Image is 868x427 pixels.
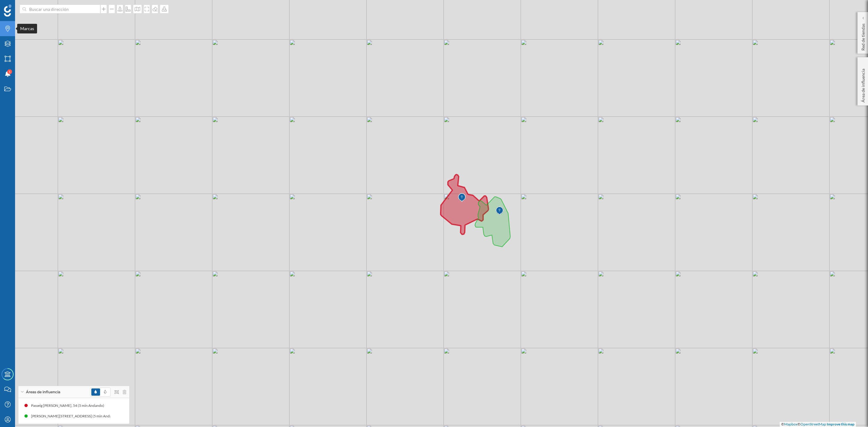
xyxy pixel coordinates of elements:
a: Improve this map [827,422,854,426]
div: Passeig [PERSON_NAME], 54 (5 min Andando) [31,403,107,409]
a: OpenStreetMap [800,422,826,426]
div: Marcas [17,24,37,33]
div: © © [780,422,856,427]
img: Marker [458,192,466,204]
img: Marker [496,205,503,217]
div: [PERSON_NAME][STREET_ADDRESS] (5 min Andando) [31,413,122,419]
img: Geoblink Logo [4,5,11,17]
p: Red de tiendas [860,21,866,51]
span: Áreas de influencia [26,389,60,395]
span: Soporte [12,4,33,10]
span: 1 [9,69,11,75]
p: Área de influencia [860,66,866,102]
a: Mapbox [784,422,797,426]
